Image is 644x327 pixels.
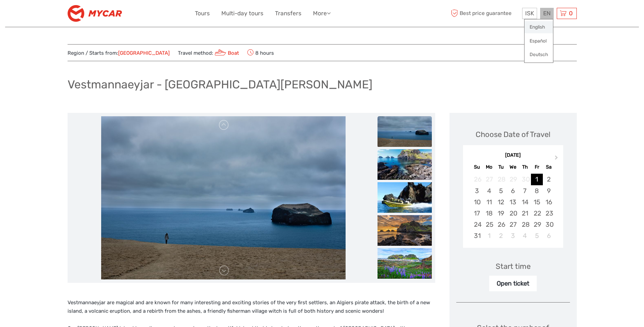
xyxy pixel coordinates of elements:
[525,21,553,33] a: English
[525,10,534,17] span: ISK
[213,50,239,56] a: Boat
[507,208,519,219] div: Choose Wednesday, May 20th, 2026
[221,8,263,18] a: Multi-day tours
[476,129,550,140] div: Choose Date of Travel
[543,230,555,241] div: Choose Saturday, June 6th, 2026
[178,48,239,57] span: Travel method:
[495,230,507,241] div: Choose Tuesday, June 2nd, 2026
[378,248,432,279] img: 8c927d4a6ae14ed2bb7976ef24c71c4c_slider_thumbnail.png
[471,162,483,172] div: Su
[519,219,531,230] div: Choose Thursday, May 28th, 2026
[483,174,495,185] div: Not available Monday, April 27th, 2026
[378,116,432,147] img: 20523ed83e1a469faba4f491b2876424_slider_thumbnail.jpeg
[495,219,507,230] div: Choose Tuesday, May 26th, 2026
[531,219,543,230] div: Choose Friday, May 29th, 2026
[507,162,519,172] div: We
[543,208,555,219] div: Choose Saturday, May 23rd, 2026
[313,8,331,18] a: More
[543,185,555,196] div: Choose Saturday, May 9th, 2026
[483,208,495,219] div: Choose Monday, May 18th, 2026
[496,261,531,272] div: Start time
[531,208,543,219] div: Choose Friday, May 22nd, 2026
[483,162,495,172] div: Mo
[471,174,483,185] div: Not available Sunday, April 26th, 2026
[531,174,543,185] div: Choose Friday, May 1st, 2026
[519,230,531,241] div: Choose Thursday, June 4th, 2026
[519,196,531,208] div: Choose Thursday, May 14th, 2026
[471,208,483,219] div: Choose Sunday, May 17th, 2026
[507,230,519,241] div: Choose Wednesday, June 3rd, 2026
[68,5,122,22] img: 3195-1797b0cd-02a8-4b19-8eb3-e1b3e2a469b3_logo_small.png
[483,196,495,208] div: Choose Monday, May 11th, 2026
[378,149,432,180] img: 93ce2caa3307437c82f11b2066af4ef3_slider_thumbnail.jpeg
[519,162,531,172] div: Th
[531,162,543,172] div: Fr
[495,208,507,219] div: Choose Tuesday, May 19th, 2026
[543,162,555,172] div: Sa
[507,196,519,208] div: Choose Wednesday, May 13th, 2026
[68,78,372,91] h1: Vestmannaeyjar - [GEOGRAPHIC_DATA][PERSON_NAME]
[507,174,519,185] div: Not available Wednesday, April 29th, 2026
[525,49,553,61] a: Deutsch
[483,185,495,196] div: Choose Monday, May 4th, 2026
[471,196,483,208] div: Choose Sunday, May 10th, 2026
[78,11,86,19] button: Open LiveChat chat widget
[495,174,507,185] div: Not available Tuesday, April 28th, 2026
[507,185,519,196] div: Choose Wednesday, May 6th, 2026
[483,230,495,241] div: Choose Monday, June 1st, 2026
[101,116,346,279] img: 20523ed83e1a469faba4f491b2876424_main_slider.jpeg
[471,219,483,230] div: Choose Sunday, May 24th, 2026
[552,154,563,165] button: Next Month
[195,8,210,18] a: Tours
[118,50,170,56] a: [GEOGRAPHIC_DATA]
[568,10,574,17] span: 0
[519,208,531,219] div: Choose Thursday, May 21st, 2026
[531,230,543,241] div: Choose Friday, June 5th, 2026
[449,8,520,19] span: Best price guarantee
[525,35,553,47] a: Español
[489,276,537,291] div: Open ticket
[463,152,563,159] div: [DATE]
[471,230,483,241] div: Choose Sunday, May 31st, 2026
[483,219,495,230] div: Choose Monday, May 25th, 2026
[543,196,555,208] div: Choose Saturday, May 16th, 2026
[465,174,561,241] div: month 2026-05
[531,185,543,196] div: Choose Friday, May 8th, 2026
[543,219,555,230] div: Choose Saturday, May 30th, 2026
[495,185,507,196] div: Choose Tuesday, May 5th, 2026
[495,196,507,208] div: Choose Tuesday, May 12th, 2026
[519,185,531,196] div: Choose Thursday, May 7th, 2026
[540,8,554,19] div: EN
[543,174,555,185] div: Choose Saturday, May 2nd, 2026
[10,12,77,17] p: We're away right now. Please check back later!
[519,174,531,185] div: Not available Thursday, April 30th, 2026
[378,215,432,246] img: a96f1c0ff0b94cbbae68b3eaf2258b51_slider_thumbnail.png
[495,162,507,172] div: Tu
[247,48,274,57] span: 8 hours
[471,185,483,196] div: Choose Sunday, May 3rd, 2026
[378,182,432,213] img: bf031a1970054baca7504f7f2b28631a_slider_thumbnail.jpeg
[531,196,543,208] div: Choose Friday, May 15th, 2026
[68,50,170,57] span: Region / Starts from:
[507,219,519,230] div: Choose Wednesday, May 27th, 2026
[275,8,301,18] a: Transfers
